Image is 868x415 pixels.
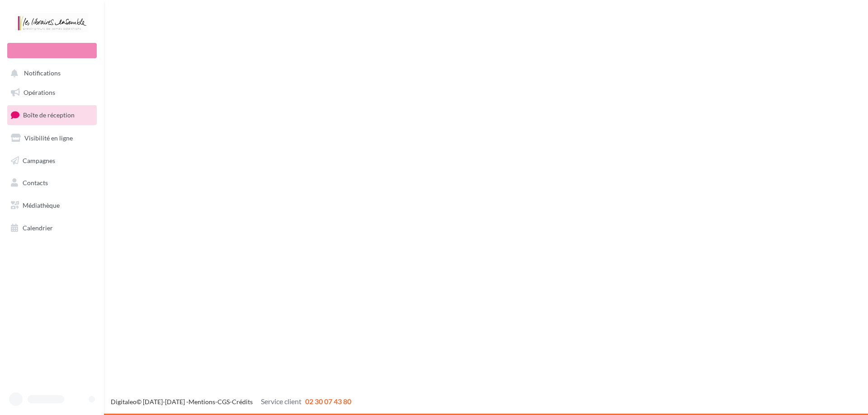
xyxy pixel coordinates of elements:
a: Crédits [232,398,253,406]
a: Boîte de réception [5,105,99,125]
a: Campagnes [5,151,99,170]
a: Digitaleo [111,398,137,406]
span: 02 30 07 43 80 [305,397,351,406]
a: CGS [217,398,230,406]
a: Mentions [189,398,215,406]
div: Nouvelle campagne [7,43,97,58]
span: Contacts [23,179,48,187]
a: Calendrier [5,219,99,238]
span: Service client [261,397,302,406]
span: Visibilité en ligne [24,134,73,142]
span: © [DATE]-[DATE] - - - [111,398,351,406]
span: Notifications [24,70,61,77]
a: Visibilité en ligne [5,129,99,148]
a: Médiathèque [5,196,99,215]
span: Campagnes [23,156,55,164]
span: Calendrier [23,224,53,232]
a: Contacts [5,173,99,192]
span: Médiathèque [23,201,60,209]
span: Boîte de réception [23,111,75,119]
a: Opérations [5,83,99,102]
span: Opérations [24,89,55,96]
